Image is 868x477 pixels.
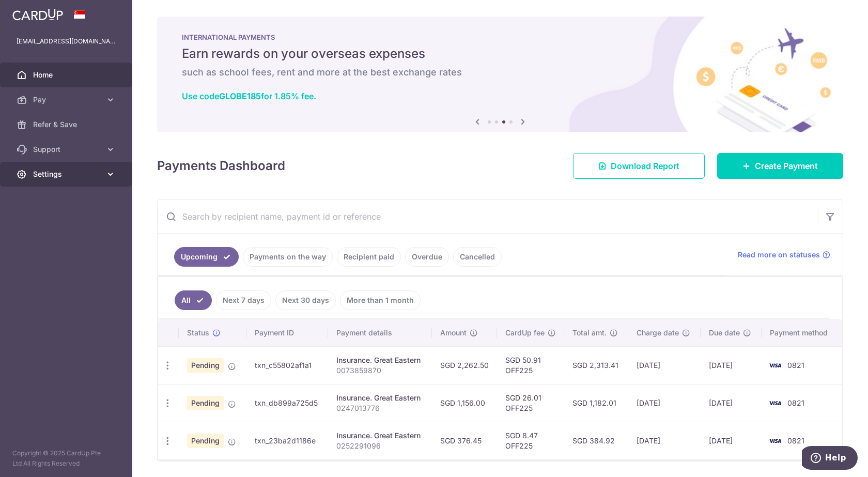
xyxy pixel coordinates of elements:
a: More than 1 month [340,290,421,310]
a: Use codeGLOBE185for 1.85% fee. [182,91,316,101]
p: 0247013776 [336,403,424,413]
img: Bank Card [765,359,785,372]
div: Insurance. Great Eastern [336,393,424,403]
span: 0821 [787,361,804,370]
span: Status [187,328,209,338]
td: SGD 8.47 OFF225 [497,422,564,459]
span: 0821 [787,436,804,445]
p: INTERNATIONAL PAYMENTS [182,33,818,41]
th: Payment method [762,319,842,346]
span: 0821 [787,398,804,407]
a: Download Report [573,153,705,179]
h4: Payments Dashboard [157,157,285,175]
a: Read more on statuses [738,250,830,260]
span: Pay [33,95,101,105]
img: Bank Card [765,435,785,447]
span: Pending [187,434,224,448]
span: Support [33,144,101,155]
div: Insurance. Great Eastern [336,355,424,365]
td: SGD 1,156.00 [432,384,497,422]
td: [DATE] [701,422,761,459]
td: txn_db899a725d5 [246,384,328,422]
a: Next 7 days [216,290,271,310]
span: Home [33,70,101,80]
a: Create Payment [717,153,843,179]
img: International Payment Banner [157,17,843,132]
a: Cancelled [453,247,502,267]
p: 0073859870 [336,365,424,376]
iframe: Opens a widget where you can find more information [802,446,858,472]
td: txn_c55802af1a1 [246,346,328,384]
td: [DATE] [701,384,761,422]
span: Due date [709,328,740,338]
h6: such as school fees, rent and more at the best exchange rates [182,66,818,79]
a: Next 30 days [275,290,336,310]
td: SGD 376.45 [432,422,497,459]
span: Settings [33,169,101,179]
td: [DATE] [628,346,701,384]
span: Charge date [637,328,679,338]
a: All [175,290,212,310]
a: Recipient paid [337,247,401,267]
p: [EMAIL_ADDRESS][DOMAIN_NAME] [17,36,116,47]
img: CardUp [12,8,63,21]
span: Total amt. [572,328,607,338]
th: Payment details [328,319,432,346]
b: GLOBE185 [219,91,261,101]
span: Create Payment [755,160,818,172]
td: SGD 384.92 [564,422,629,459]
td: txn_23ba2d1186e [246,422,328,459]
a: Payments on the way [243,247,333,267]
th: Payment ID [246,319,328,346]
a: Upcoming [174,247,239,267]
p: 0252291096 [336,441,424,451]
td: SGD 50.91 OFF225 [497,346,564,384]
td: SGD 2,262.50 [432,346,497,384]
span: Read more on statuses [738,250,820,260]
span: Refer & Save [33,119,101,130]
td: SGD 1,182.01 [564,384,629,422]
td: [DATE] [628,384,701,422]
td: [DATE] [701,346,761,384]
img: Bank Card [765,397,785,409]
span: Pending [187,358,224,373]
input: Search by recipient name, payment id or reference [158,200,818,233]
span: Amount [440,328,467,338]
td: [DATE] [628,422,701,459]
a: Overdue [405,247,449,267]
h5: Earn rewards on your overseas expenses [182,45,818,62]
td: SGD 2,313.41 [564,346,629,384]
td: SGD 26.01 OFF225 [497,384,564,422]
div: Insurance. Great Eastern [336,430,424,441]
span: CardUp fee [505,328,545,338]
span: Download Report [611,160,679,172]
span: Pending [187,396,224,410]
